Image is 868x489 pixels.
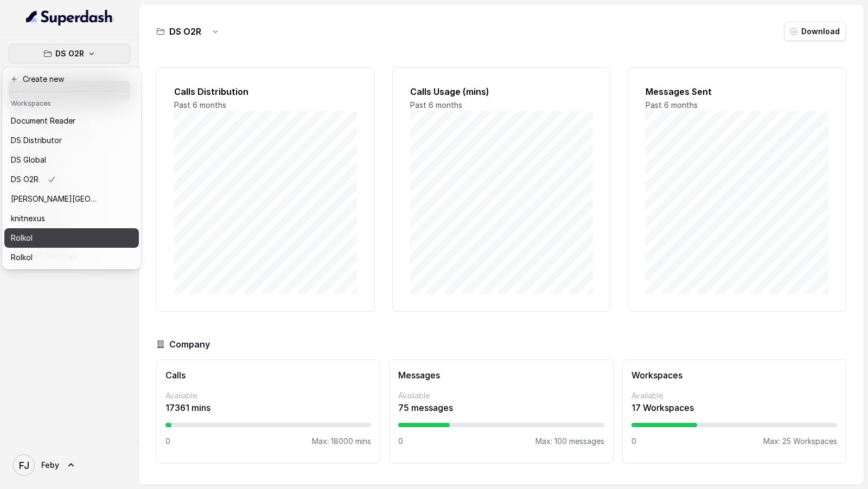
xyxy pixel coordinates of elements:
p: DS Distributor [11,134,62,147]
div: DS O2R [2,67,141,269]
p: DS O2R [11,173,39,186]
button: DS O2R [9,44,130,63]
p: DS O2R [55,47,84,60]
p: Rolkol [11,231,33,244]
p: Document Reader [11,114,75,127]
p: knitnexus [11,212,45,225]
button: Create new [4,69,139,89]
p: [PERSON_NAME][GEOGRAPHIC_DATA] - Testing [11,192,98,205]
header: Workspaces [4,94,139,111]
p: Rolkol [11,251,33,264]
p: DS Global [11,153,46,166]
